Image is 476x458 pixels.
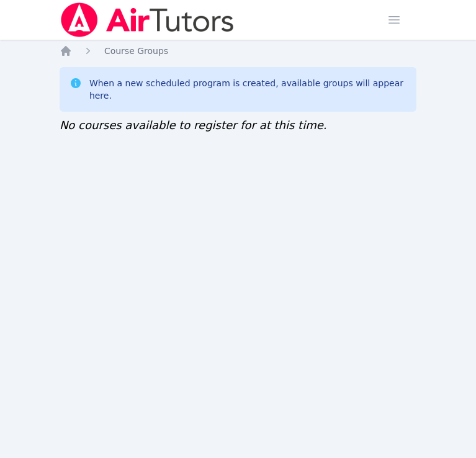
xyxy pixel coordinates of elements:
[89,77,406,102] div: When a new scheduled program is created, available groups will appear here.
[104,45,168,57] a: Course Groups
[104,46,168,56] span: Course Groups
[60,45,416,57] nav: Breadcrumb
[60,119,327,132] span: No courses available to register for at this time.
[60,2,235,37] img: Air Tutors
